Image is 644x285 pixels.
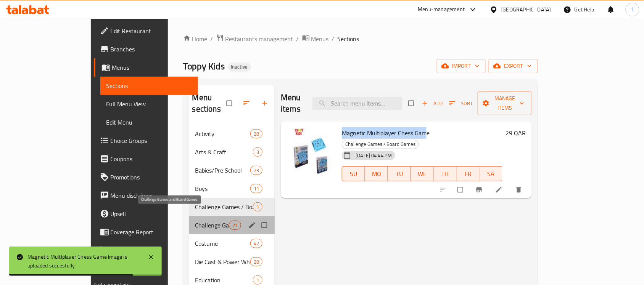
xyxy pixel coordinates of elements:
[189,179,275,198] div: Boys11
[229,222,241,229] span: 21
[302,34,329,44] a: Menus
[483,168,499,179] span: SA
[342,140,419,149] span: Challenge Games / Board Games
[111,154,192,163] span: Coupons
[478,91,532,115] button: Manage items
[189,234,275,253] div: Costume42
[94,150,198,168] a: Coupons
[253,203,262,211] span: 1
[253,202,262,211] div: items
[345,168,362,179] span: SU
[489,59,538,73] button: export
[495,186,504,194] a: Edit menu item
[253,275,262,285] div: items
[448,98,475,109] button: Sort
[501,5,551,14] div: [GEOGRAPHIC_DATA]
[189,161,275,179] div: Babies/Pre School23
[111,209,192,218] span: Upsell
[94,40,198,58] a: Branches
[510,181,529,198] button: delete
[342,140,419,149] div: Challenge Games / Board Games
[420,98,444,109] button: Add
[189,216,275,234] div: Challenge Games and Board Games21edit
[94,58,198,77] a: Menus
[189,143,275,161] div: Arts & Craft3
[281,92,303,115] h2: Menu items
[388,166,411,181] button: TU
[434,166,457,181] button: TH
[250,239,262,248] div: items
[368,168,385,179] span: MO
[414,168,431,179] span: WE
[411,166,434,181] button: WE
[453,183,469,197] span: Select to update
[111,173,192,182] span: Promotions
[443,61,480,71] span: import
[484,94,526,113] span: Manage items
[247,220,259,230] button: edit
[195,184,250,193] span: Boys
[94,22,198,40] a: Edit Restaurant
[338,34,359,43] span: Sections
[250,184,262,193] div: items
[189,125,275,143] div: Activity28
[195,202,253,211] span: Challenge Games / Board Games
[94,223,198,241] a: Coverage Report
[195,239,250,248] span: Costume
[183,34,538,44] nav: breadcrumb
[495,61,532,71] span: export
[211,34,213,43] li: /
[449,99,473,108] span: Sort
[420,98,444,109] span: Add item
[222,96,238,110] span: Select all sections
[94,186,198,205] a: Menu disclaimer
[471,181,489,198] button: Branch-specific-item
[111,136,192,145] span: Choice Groups
[189,198,275,216] div: Challenge Games / Board Games1
[106,81,192,90] span: Sections
[195,221,229,230] span: Challenge Games and Board Games
[312,97,402,110] input: search
[183,58,225,75] span: Toppy Kids
[506,128,526,138] h6: 29 QAR
[228,64,251,70] span: Inactive
[229,221,241,230] div: items
[111,191,192,200] span: Menu disclaimer
[228,62,251,72] div: Inactive
[225,34,293,43] span: Restaurants management
[437,168,454,179] span: TH
[100,95,198,113] a: Full Menu View
[94,241,198,259] a: Grocery Checklist
[353,152,395,159] span: [DATE] 04:44 PM
[94,168,198,186] a: Promotions
[422,99,443,108] span: Add
[111,45,192,54] span: Branches
[480,166,502,181] button: SA
[195,275,253,285] span: Education
[418,5,465,14] div: Menu-management
[192,92,227,115] h2: Menu sections
[251,258,262,266] span: 28
[287,128,336,176] img: Magnetic Multiplayer Chess Game
[111,246,192,255] span: Grocery Checklist
[253,147,262,157] div: items
[106,99,192,109] span: Full Menu View
[251,167,262,174] span: 23
[100,113,198,131] a: Edit Menu
[195,166,250,175] span: Babies/Pre School
[195,129,250,138] span: Activity
[342,166,365,181] button: SU
[112,63,192,72] span: Menus
[437,59,486,73] button: import
[195,257,250,266] span: Die Cast & Power Wheels
[332,34,335,43] li: /
[106,118,192,127] span: Edit Menu
[94,131,198,150] a: Choice Groups
[342,127,430,139] span: Magnetic Multiplayer Chess Game
[111,227,192,237] span: Coverage Report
